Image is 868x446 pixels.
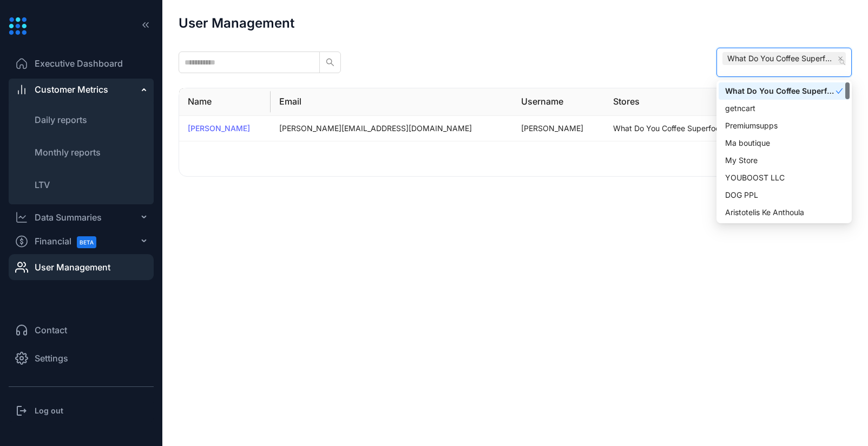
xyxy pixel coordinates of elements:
[35,114,87,125] span: Daily reports
[604,116,772,141] td: What Do You Coffee Superfoods Inc
[727,53,836,64] span: What Do You Coffee Superfoods Inc
[271,116,512,141] td: [PERSON_NAME][EMAIL_ADDRESS][DOMAIN_NAME]
[326,58,334,67] span: search
[725,137,843,149] div: Ma boutique
[719,152,850,169] div: My Store
[838,56,843,61] span: close
[188,124,250,133] a: [PERSON_NAME]
[604,88,772,115] th: Stores
[35,261,110,274] span: User Management
[271,88,512,115] th: Email
[725,154,843,166] div: My Store
[179,16,294,30] h1: User Management
[719,204,850,221] div: Aristotelis Ke Anthoula
[77,236,96,248] span: BETA
[35,57,123,70] span: Executive Dashboard
[719,186,850,204] div: DOG PPL
[836,87,843,95] span: check
[719,100,850,117] div: getncart
[35,352,68,365] span: Settings
[719,169,850,186] div: YOUBOOST LLC
[35,405,63,416] h3: Log out
[35,83,108,96] span: Customer Metrics
[719,117,850,134] div: Premiumsupps
[179,88,271,115] th: Name
[719,82,850,100] div: What Do You Coffee Superfoods Inc
[35,147,101,158] span: Monthly reports
[35,324,67,337] span: Contact
[35,211,102,224] div: Data Summaries
[725,102,843,114] div: getncart
[35,229,106,254] span: Financial
[512,116,604,141] td: [PERSON_NAME]
[722,52,846,65] span: What Do You Coffee Superfoods Inc
[512,88,604,115] th: Username
[725,189,843,201] div: DOG PPL
[725,120,843,132] div: Premiumsupps
[35,179,50,190] span: LTV
[725,85,836,97] div: What Do You Coffee Superfoods Inc
[725,172,843,184] div: YOUBOOST LLC
[719,134,850,152] div: Ma boutique
[725,206,843,218] div: Aristotelis Ke Anthoula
